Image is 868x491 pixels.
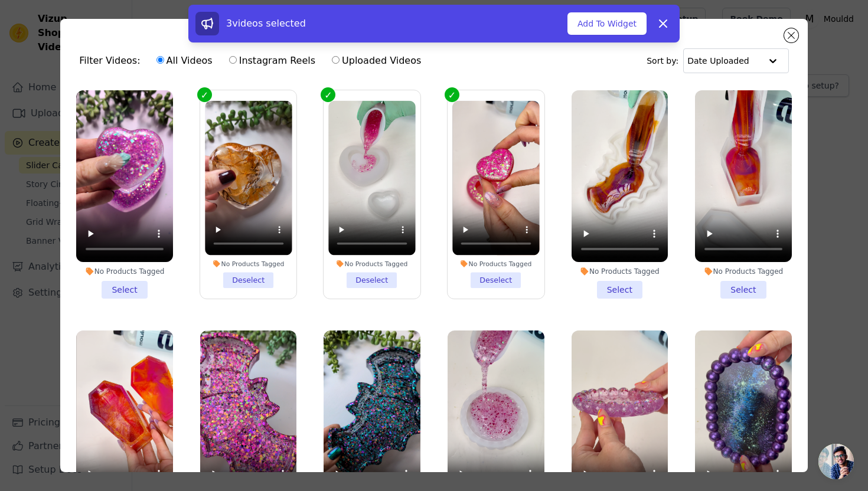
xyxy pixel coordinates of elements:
[567,12,647,35] button: Add To Widget
[226,18,306,29] span: 3 videos selected
[647,48,789,73] div: Sort by:
[329,260,416,268] div: No Products Tagged
[572,267,668,276] div: No Products Tagged
[331,53,422,68] label: Uploaded Videos
[205,260,292,268] div: No Products Tagged
[818,444,854,479] div: Open chat
[695,267,792,276] div: No Products Tagged
[76,267,173,276] div: No Products Tagged
[229,53,316,68] label: Instagram Reels
[79,47,428,74] div: Filter Videos:
[156,53,213,68] label: All Videos
[452,260,539,268] div: No Products Tagged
